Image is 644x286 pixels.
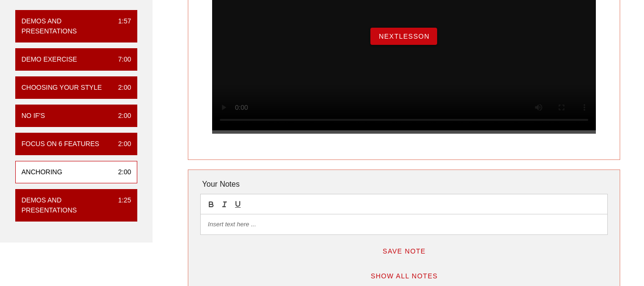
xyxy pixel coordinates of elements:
button: NextLesson [370,28,437,45]
div: 7:00 [111,54,131,64]
div: Your Notes [200,175,608,194]
div: 2:00 [111,167,131,177]
div: Demos and Presentations [21,16,111,36]
div: 2:00 [111,83,131,93]
span: NextLesson [378,32,429,40]
div: 2:00 [111,111,131,121]
div: Demo Exercise [21,54,77,64]
button: Save Note [375,243,434,260]
div: Anchoring [21,167,62,177]
div: No If's [21,111,45,121]
button: Show All Notes [362,267,445,285]
div: Focus on 6 Features [21,139,99,149]
span: Show All Notes [370,272,438,280]
div: 1:57 [111,16,131,36]
div: Demos and Presentations [21,195,111,215]
div: Choosing Your Style [21,83,102,93]
span: Save Note [382,247,426,255]
div: 1:25 [111,195,131,215]
div: 2:00 [111,139,131,149]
